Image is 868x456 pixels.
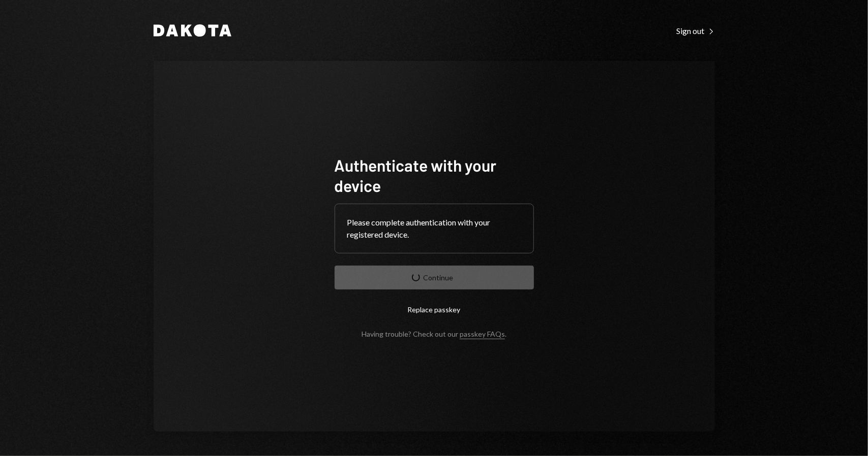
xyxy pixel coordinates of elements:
button: Replace passkey [335,298,534,321]
a: passkey FAQs [460,330,505,339]
a: Sign out [677,25,715,36]
h1: Authenticate with your device [335,155,534,196]
div: Having trouble? Check out our . [362,330,506,338]
div: Please complete authentication with your registered device. [347,216,521,241]
div: Sign out [677,26,715,36]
